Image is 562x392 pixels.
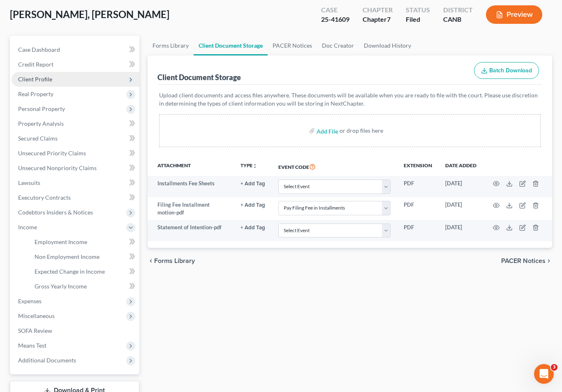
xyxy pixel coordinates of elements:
span: Personal Property [18,105,65,112]
span: Unsecured Priority Claims [18,150,86,157]
td: PDF [397,197,439,220]
button: Preview [486,5,542,24]
span: SOFA Review [18,327,52,334]
span: Expenses [18,297,42,304]
div: Chapter [363,5,393,15]
a: SOFA Review [12,323,139,338]
th: Event Code [272,157,397,176]
td: PDF [397,220,439,241]
div: Chapter [363,15,393,24]
a: Property Analysis [12,116,139,131]
i: unfold_more [252,164,257,168]
span: Non Employment Income [35,253,99,260]
span: Real Property [18,90,53,97]
span: Codebtors Insiders & Notices [18,209,93,216]
a: + Add Tag [241,180,265,187]
td: Statement of Intention-pdf [148,220,234,241]
span: 3 [551,364,557,371]
span: Additional Documents [18,357,76,364]
div: Status [406,5,430,15]
a: PACER Notices [268,36,317,55]
a: Credit Report [12,57,139,72]
a: Forms Library [148,36,194,55]
button: chevron_left Forms Library [148,258,195,264]
button: PACER Notices chevron_right [501,258,552,264]
div: CANB [443,15,473,24]
th: Date added [439,157,483,176]
button: + Add Tag [241,203,265,208]
td: Installments Fee Sheets [148,176,234,197]
span: Executory Contracts [18,194,71,201]
td: [DATE] [439,220,483,241]
span: Secured Claims [18,135,58,142]
i: chevron_left [148,258,154,264]
td: [DATE] [439,176,483,197]
span: Case Dashboard [18,46,60,53]
i: chevron_right [546,258,552,264]
th: Extension [397,157,439,176]
span: Property Analysis [18,120,64,127]
button: Batch Download [474,62,539,79]
td: Filing Fee Installment motion-pdf [148,197,234,220]
iframe: Intercom live chat [534,364,554,384]
span: [PERSON_NAME], [PERSON_NAME] [10,8,169,20]
a: + Add Tag [241,201,265,209]
span: Means Test [18,342,46,349]
a: Secured Claims [12,131,139,146]
a: + Add Tag [241,224,265,231]
td: PDF [397,176,439,197]
a: Download History [359,36,416,55]
span: Miscellaneous [18,312,55,319]
a: Gross Yearly Income [28,279,139,294]
a: Client Document Storage [194,36,268,55]
span: 7 [387,15,391,23]
a: Unsecured Priority Claims [12,146,139,161]
div: Case [321,5,349,15]
span: Credit Report [18,61,53,68]
span: Forms Library [154,258,195,264]
a: Employment Income [28,235,139,249]
span: Unsecured Nonpriority Claims [18,164,97,171]
a: Expected Change in Income [28,264,139,279]
div: 25-41609 [321,15,349,24]
span: Employment Income [35,238,87,245]
span: Gross Yearly Income [35,283,87,290]
p: Upload client documents and access files anywhere. These documents will be available when you are... [159,91,541,108]
a: Non Employment Income [28,249,139,264]
button: TYPEunfold_more [241,163,257,168]
a: Case Dashboard [12,42,139,57]
a: Unsecured Nonpriority Claims [12,161,139,175]
span: PACER Notices [501,258,546,264]
span: Client Profile [18,76,52,83]
span: Expected Change in Income [35,268,105,275]
span: Batch Download [489,67,532,74]
td: [DATE] [439,197,483,220]
span: Lawsuits [18,179,40,186]
button: + Add Tag [241,225,265,231]
a: Doc Creator [317,36,359,55]
th: Attachment [148,157,234,176]
span: Income [18,224,37,231]
div: Client Document Storage [157,72,241,82]
button: + Add Tag [241,181,265,187]
div: District [443,5,473,15]
a: Lawsuits [12,175,139,190]
div: Filed [406,15,430,24]
a: Executory Contracts [12,190,139,205]
div: or drop files here [340,127,383,135]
